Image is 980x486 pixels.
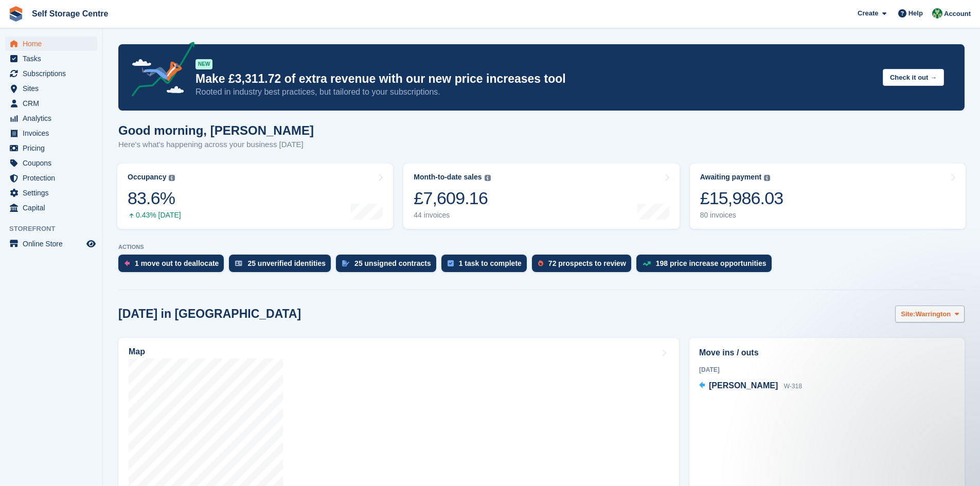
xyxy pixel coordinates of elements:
span: Account [944,9,971,19]
a: Awaiting payment £15,986.03 80 invoices [690,164,966,229]
span: Tasks [23,51,84,66]
div: 0.43% [DATE] [128,211,181,220]
img: move_outs_to_deallocate_icon-f764333ba52eb49d3ac5e1228854f67142a1ed5810a6f6cc68b1a99e826820c5.svg [124,260,130,266]
a: menu [5,96,97,111]
button: Check it out → [883,69,944,86]
h2: Move ins / outs [699,347,955,359]
div: 198 price increase opportunities [656,259,767,267]
img: prospect-51fa495bee0391a8d652442698ab0144808aea92771e9ea1ae160a38d050c398.svg [538,260,543,266]
span: Analytics [23,111,84,125]
h1: Good morning, [PERSON_NAME] [118,123,314,137]
span: Help [908,8,923,19]
a: menu [5,141,97,155]
div: 25 unverified identities [247,259,326,267]
h2: Map [129,347,145,356]
img: price_increase_opportunities-93ffe204e8149a01c8c9dc8f82e8f89637d9d84a8eef4429ea346261dce0b2c0.svg [643,261,651,266]
span: Sites [23,81,84,96]
h2: [DATE] in [GEOGRAPHIC_DATA] [118,307,301,321]
p: ACTIONS [118,244,965,250]
div: [DATE] [699,365,955,374]
a: Month-to-date sales £7,609.16 44 invoices [403,164,679,229]
p: Make £3,311.72 of extra revenue with our new price increases tool [195,71,875,86]
a: menu [5,171,97,185]
div: 44 invoices [414,211,490,220]
div: 25 unsigned contracts [354,259,431,267]
div: Occupancy [128,173,166,182]
span: Protection [23,171,84,185]
span: Capital [23,201,84,215]
span: Settings [23,186,84,200]
a: menu [5,156,97,170]
button: Site: Warrington [895,305,965,322]
div: Month-to-date sales [414,173,482,182]
div: 1 task to complete [459,259,522,267]
a: Self Storage Centre [28,5,112,22]
span: CRM [23,96,84,111]
a: menu [5,111,97,125]
span: Warrington [915,309,951,319]
span: [PERSON_NAME] [709,381,778,390]
div: 80 invoices [700,211,783,220]
p: Rooted in industry best practices, but tailored to your subscriptions. [195,86,875,98]
span: Subscriptions [23,66,84,81]
a: menu [5,37,97,51]
span: W-318 [784,383,802,390]
span: Invoices [23,126,84,140]
a: 198 price increase opportunities [636,255,777,277]
a: [PERSON_NAME] W-318 [699,380,802,393]
span: Create [858,8,878,19]
img: icon-info-grey-7440780725fd019a000dd9b08b2336e03edf1995a4989e88bcd33f0948082b44.svg [169,175,175,181]
div: 1 move out to deallocate [135,259,219,267]
img: icon-info-grey-7440780725fd019a000dd9b08b2336e03edf1995a4989e88bcd33f0948082b44.svg [485,175,491,181]
div: 72 prospects to review [548,259,626,267]
div: NEW [195,59,212,69]
a: menu [5,201,97,215]
div: £7,609.16 [414,188,490,209]
a: 25 unsigned contracts [336,255,441,277]
a: 1 move out to deallocate [118,255,229,277]
div: 83.6% [128,188,181,209]
p: Here's what's happening across your business [DATE] [118,139,314,151]
a: 72 prospects to review [532,255,636,277]
a: menu [5,237,97,251]
img: verify_identity-adf6edd0f0f0b5bbfe63781bf79b02c33cf7c696d77639b501bdc392416b5a36.svg [235,260,242,266]
img: icon-info-grey-7440780725fd019a000dd9b08b2336e03edf1995a4989e88bcd33f0948082b44.svg [764,175,770,181]
span: Storefront [9,224,102,234]
span: Site: [901,309,915,319]
a: menu [5,126,97,140]
span: Home [23,37,84,51]
span: Coupons [23,156,84,170]
a: 25 unverified identities [229,255,336,277]
img: task-75834270c22a3079a89374b754ae025e5fb1db73e45f91037f5363f120a921f8.svg [448,260,454,266]
div: £15,986.03 [700,188,783,209]
span: Online Store [23,237,84,251]
img: price-adjustments-announcement-icon-8257ccfd72463d97f412b2fc003d46551f7dbcb40ab6d574587a9cd5c0d94... [123,42,195,100]
img: contract_signature_icon-13c848040528278c33f63329250d36e43548de30e8caae1d1a13099fd9432cc5.svg [342,260,349,266]
a: 1 task to complete [441,255,532,277]
a: Preview store [85,238,97,250]
img: Neil Taylor [932,8,942,19]
a: menu [5,66,97,81]
a: menu [5,51,97,66]
span: Pricing [23,141,84,155]
img: stora-icon-8386f47178a22dfd0bd8f6a31ec36ba5ce8667c1dd55bd0f319d3a0aa187defe.svg [8,6,24,22]
div: Awaiting payment [700,173,762,182]
a: menu [5,186,97,200]
a: menu [5,81,97,96]
a: Occupancy 83.6% 0.43% [DATE] [117,164,393,229]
